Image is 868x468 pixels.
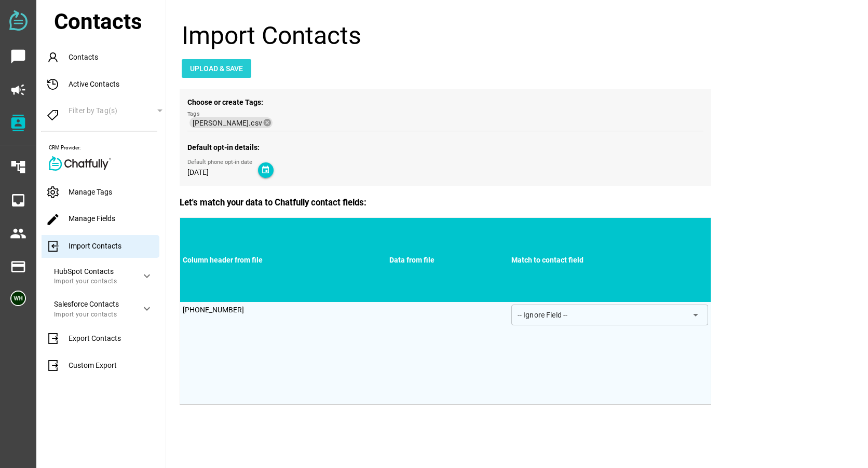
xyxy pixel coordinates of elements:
div: Import Contacts [42,235,159,258]
div: Default phone opt-in date [187,158,258,167]
span: [PERSON_NAME].csv [193,118,262,128]
h3: Import Contacts [182,23,863,49]
th: Data from file [387,218,509,302]
i: arrow_drop_down [689,309,702,321]
div: Salesforce Contacts [54,300,132,309]
i: keyboard_arrow_down [141,270,153,282]
i: account_tree [10,159,26,175]
strong: Choose or create Tags: [187,98,263,106]
img: 5edff51079ed9903661a2266-30.png [10,291,26,306]
div: Import your contacts [54,278,132,285]
div: Contacts [42,46,166,69]
i: people [10,225,26,242]
i: chat_bubble [10,48,26,65]
th: Column header from file [180,218,387,302]
i: inbox [10,192,26,209]
span: Upload & Save [190,62,243,75]
strong: Default opt-in details: [187,143,260,152]
a: Manage Fields [46,214,115,223]
div: HubSpot Contacts [54,267,132,276]
i: keyboard_arrow_down [141,302,153,315]
div: [DATE] [187,167,258,178]
th: Match to contact field [509,218,711,302]
div: Contacts [54,5,166,38]
i: contacts [10,115,26,131]
i: cancel [263,118,273,128]
i: event [261,166,270,174]
div: Export Contacts [42,327,166,350]
button: Upload & Save [182,59,251,78]
p: Let's match your data to Chatfully contact fields: [180,196,863,209]
td: [PHONE_NUMBER] [180,302,387,405]
div: Import your contacts [54,311,132,318]
input: [PERSON_NAME].csvTags [275,117,703,129]
div: CRM Provider: [49,144,166,152]
i: edit [46,212,60,227]
img: Chatfully [49,156,111,171]
span: -- Ignore Field -- [518,310,567,320]
i: payment [10,258,26,275]
div: Active Contacts [42,73,166,96]
div: Manage Tags [42,181,166,204]
a: Custom Export [46,361,117,369]
i: campaign [10,81,26,98]
img: svg+xml;base64,PD94bWwgdmVyc2lvbj0iMS4wIiBlbmNvZGluZz0iVVRGLTgiPz4KPHN2ZyB2ZXJzaW9uPSIxLjEiIHZpZX... [9,10,28,31]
